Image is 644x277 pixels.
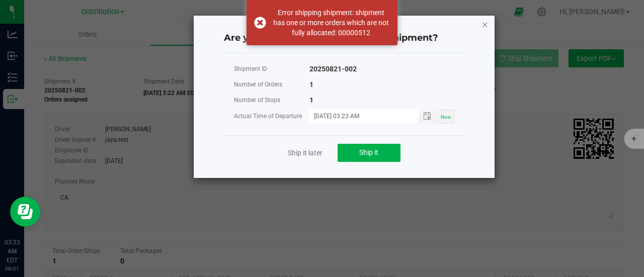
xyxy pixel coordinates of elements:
[309,63,357,75] div: 20250821-002
[309,110,408,122] input: MM/dd/yyyy HH:MM a
[309,94,313,107] div: 1
[234,110,309,123] div: Actual Time of Departure
[288,148,323,158] a: Ship it later
[272,8,390,38] div: Error shipping shipment: shipment has one or more orders which are not fully allocated: 00000512
[419,110,438,122] span: Toggle popup
[234,94,309,107] div: Number of Stops
[441,114,451,120] span: Now
[224,32,464,45] h4: Are you sure you want to ship this shipment?
[234,78,309,91] div: Number of Orders
[338,144,400,162] button: Ship it
[10,197,40,227] iframe: Resource center
[359,148,378,156] span: Ship it
[481,18,489,30] button: Close
[309,78,313,91] div: 1
[234,63,309,75] div: Shipment ID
